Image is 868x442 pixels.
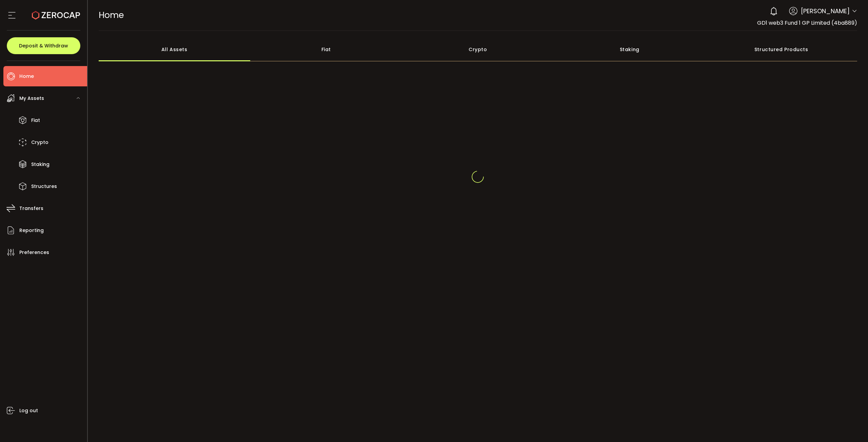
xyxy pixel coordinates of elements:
span: Deposit & Withdraw [19,43,68,48]
span: Home [19,71,34,81]
div: Structured Products [706,38,857,61]
div: Crypto [402,38,554,61]
span: My Assets [19,93,44,103]
div: Staking [554,38,706,61]
div: All Assets [99,38,251,61]
span: Crypto [31,138,48,147]
span: Fiat [31,115,40,125]
div: Fiat [250,38,402,61]
span: Preferences [19,248,49,257]
span: Structures [31,182,57,191]
span: [PERSON_NAME] [801,6,850,16]
button: Deposit & Withdraw [7,37,80,54]
span: Staking [31,160,50,169]
span: Transfers [19,204,43,213]
span: Reporting [19,226,44,235]
span: Log out [19,406,38,416]
span: Home [99,9,124,21]
span: GD1 web3 Fund 1 GP Limited (4ba889) [757,19,857,27]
